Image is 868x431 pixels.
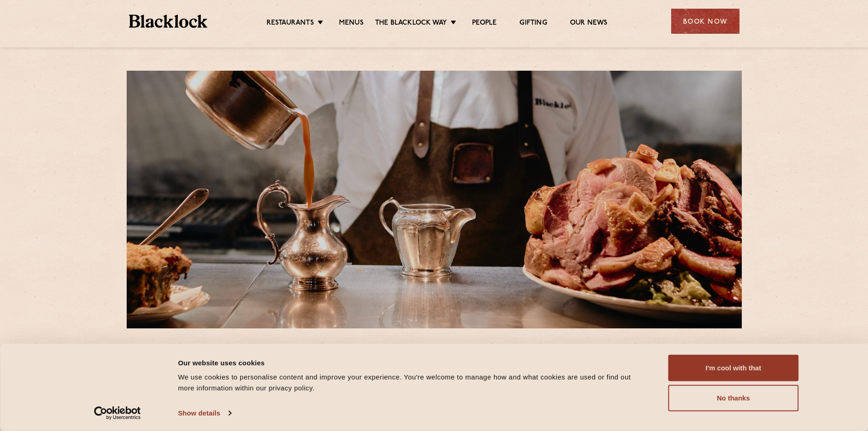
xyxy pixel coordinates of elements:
[671,9,740,34] div: Book Now
[77,406,157,420] a: Usercentrics Cookiebot - opens in a new window
[519,19,547,29] a: Gifting
[178,406,231,420] a: Show details
[472,19,497,29] a: People
[375,19,447,29] a: The Blacklock Way
[570,19,608,29] a: Our News
[668,385,799,411] button: No thanks
[668,355,799,381] button: I'm cool with that
[129,15,208,28] img: BL_Textured_Logo-footer-cropped.svg
[178,357,648,368] div: Our website uses cookies
[267,19,314,29] a: Restaurants
[339,19,364,29] a: Menus
[178,372,648,394] div: We use cookies to personalise content and improve your experience. You're welcome to manage how a...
